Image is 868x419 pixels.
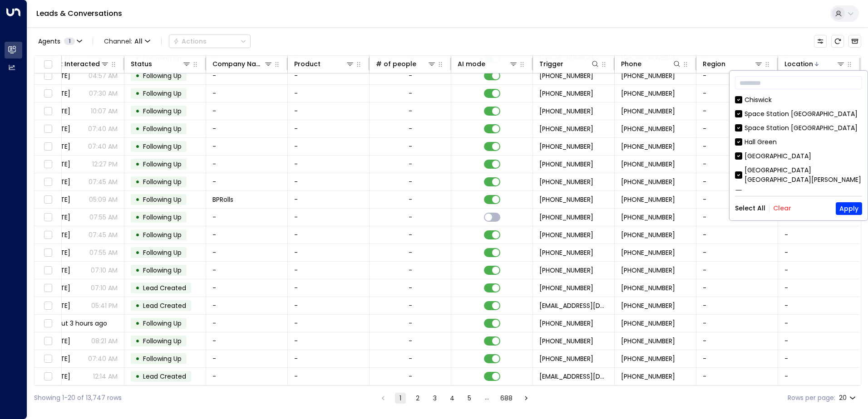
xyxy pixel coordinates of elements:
p: 04:57 AM [89,71,118,80]
div: - [409,336,412,346]
div: # of people [376,58,436,69]
span: 1 [64,38,75,45]
span: +447960346349 [539,213,593,222]
div: • [135,139,140,154]
span: Following Up [143,248,182,257]
span: Toggle select row [42,247,54,258]
div: [GEOGRAPHIC_DATA] [745,151,811,161]
span: Channel: [100,35,154,48]
span: +447881933799 [621,195,675,204]
span: Following Up [143,354,182,363]
span: Toggle select all [42,59,54,70]
span: +447778985671 [621,89,675,98]
td: - [288,315,370,332]
div: • [135,192,140,207]
div: Chiswick [735,95,862,105]
label: Rows per page: [788,393,835,403]
div: Button group with a nested menu [169,34,251,48]
span: Toggle select row [42,300,54,312]
span: Agents [38,38,60,44]
span: Following Up [143,230,182,239]
div: • [135,280,140,296]
span: Toggle select row [42,336,54,347]
div: [GEOGRAPHIC_DATA] [GEOGRAPHIC_DATA][PERSON_NAME] [735,166,862,185]
span: Toggle select row [42,283,54,294]
span: about 3 hours ago [49,319,107,328]
span: +447799292919 [621,107,675,116]
div: - [409,248,412,257]
div: Product [294,58,355,69]
td: - [696,156,778,173]
div: 20 [839,391,858,404]
button: Go to page 5 [464,393,475,404]
span: +447940476095 [539,266,593,275]
button: Archived Leads [848,35,861,48]
div: Status [131,58,152,69]
td: - [288,209,370,226]
td: - [778,244,860,261]
div: Space Station [GEOGRAPHIC_DATA] [735,123,862,133]
div: Trigger [539,58,563,69]
span: BPRolls [212,195,233,204]
span: Toggle select row [42,318,54,329]
span: Toggle select row [42,176,54,188]
span: +447522145887 [621,142,675,151]
td: - [206,156,288,173]
div: AI mode [458,58,485,69]
p: 10:07 AM [91,107,118,116]
td: - [696,279,778,297]
td: - [206,226,288,244]
div: - [409,177,412,186]
div: • [135,209,140,225]
td: - [206,262,288,279]
div: # of people [376,58,416,69]
p: 12:27 PM [92,160,118,169]
div: Hall Green [735,137,862,147]
div: Company Name [212,58,264,69]
span: +447869720785 [621,319,675,328]
td: - [696,368,778,385]
div: Last Interacted [49,58,109,69]
div: - [409,266,412,275]
div: - [409,107,412,116]
td: - [778,332,860,350]
span: Toggle select row [42,88,54,99]
div: Space Station [GEOGRAPHIC_DATA] [745,109,858,119]
td: - [288,102,370,120]
p: 12:14 AM [93,372,118,381]
span: +447312120584 [539,124,593,133]
span: Following Up [143,89,182,98]
td: - [288,226,370,244]
div: Kings Heath [735,189,862,199]
span: +447799292919 [539,107,593,116]
div: Location [784,58,813,69]
div: - [409,283,412,292]
td: - [696,191,778,208]
span: +447772738126 [539,354,593,363]
span: +447593102344 [621,336,675,346]
div: Product [294,58,321,69]
span: +447342732303 [621,301,675,310]
span: Following Up [143,213,182,222]
td: - [206,350,288,367]
span: +447525935000 [539,248,593,257]
span: +447881933799 [539,195,593,204]
span: Lead Created [143,372,186,381]
span: +447940476095 [621,266,675,275]
p: 07:45 AM [89,177,118,186]
p: 07:10 AM [91,283,118,292]
button: Go to page 2 [412,393,423,404]
div: - [409,160,412,169]
td: - [696,120,778,137]
div: - [409,354,412,363]
div: - [409,195,412,204]
span: +447958007297 [539,230,593,239]
span: Toggle select row [42,123,54,135]
td: - [288,67,370,84]
span: +447772738126 [621,354,675,363]
div: Last Interacted [49,58,100,69]
td: - [778,279,860,297]
span: leads@space-station.co.uk [539,372,608,381]
td: - [206,102,288,120]
button: Customize [814,35,827,48]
